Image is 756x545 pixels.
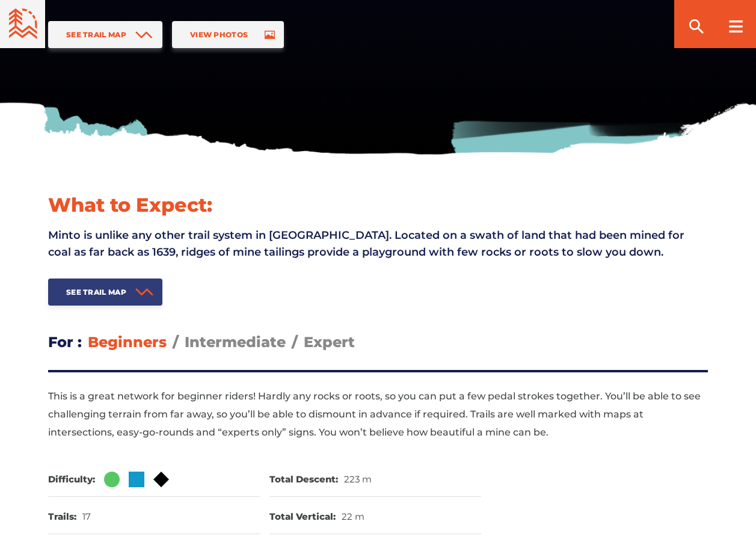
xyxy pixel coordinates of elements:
span: See Trail Map [66,288,126,297]
ion-icon: search [687,17,706,36]
dt: Trails: [48,511,76,523]
a: View Photos [172,21,284,48]
span: Expert [304,333,355,351]
dt: Total Vertical: [269,511,336,523]
a: See Trail Map [48,279,162,306]
dd: 22 m [342,511,364,523]
dd: 223 m [344,473,372,485]
h1: What to Expect: [48,192,708,218]
h3: For [48,330,82,355]
span: Intermediate [185,333,286,351]
img: Black Diamond [153,472,169,487]
img: Blue Square [129,472,144,487]
img: Green Circle [104,472,120,487]
a: See Trail Map [48,21,162,48]
span: View Photos [190,30,248,39]
span: See Trail Map [66,30,126,39]
: This is a great network for beginner riders! Hardly any rocks or roots, so you can put a few peda... [48,390,701,438]
span: Beginners [88,333,167,351]
dt: Total Descent: [269,473,338,485]
dd: 17 [82,511,91,523]
span: Minto is unlike any other trail system in [GEOGRAPHIC_DATA]. Located on a swath of land that had ... [48,229,684,259]
dt: Difficulty: [48,473,95,485]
